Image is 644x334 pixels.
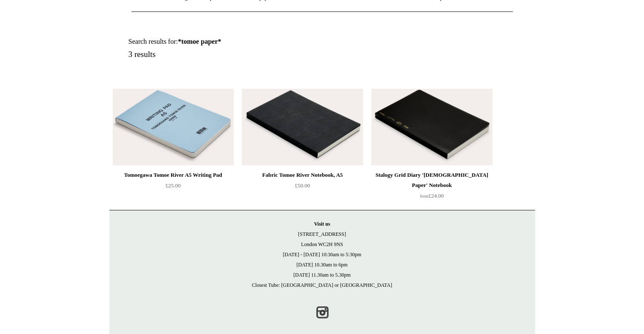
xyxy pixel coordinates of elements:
a: Instagram [313,303,332,322]
img: Stalogy Grid Diary 'Bible Paper' Notebook [371,89,492,165]
strong: Visit us [314,221,330,227]
div: Tomoegawa Tomoe River A5 Writing Pad [115,170,232,180]
a: Tomoegawa Tomoe River A5 Writing Pad £25.00 [113,170,234,205]
a: Stalogy Grid Diary 'Bible Paper' Notebook Stalogy Grid Diary 'Bible Paper' Notebook [371,89,492,165]
span: from [420,194,429,198]
span: £24.00 [420,192,444,199]
a: Fabric Tomoe River Notebook, A5 £50.00 [242,170,363,205]
h1: Search results for: [129,37,332,45]
a: Tomoegawa Tomoe River A5 Writing Pad Tomoegawa Tomoe River A5 Writing Pad [113,89,234,165]
strong: *tomoe paper* [178,38,221,45]
p: [STREET_ADDRESS] London WC2H 9NS [DATE] - [DATE] 10:30am to 5:30pm [DATE] 10.30am to 6pm [DATE] 1... [118,219,527,290]
div: Fabric Tomoe River Notebook, A5 [244,170,361,180]
img: Tomoegawa Tomoe River A5 Writing Pad [113,89,234,165]
div: Stalogy Grid Diary '[DEMOGRAPHIC_DATA] Paper' Notebook [373,170,490,190]
img: Fabric Tomoe River Notebook, A5 [242,89,363,165]
a: Fabric Tomoe River Notebook, A5 Fabric Tomoe River Notebook, A5 [242,89,363,165]
h5: 3 results [129,50,332,59]
span: £25.00 [166,182,181,189]
span: £50.00 [295,182,310,189]
a: Stalogy Grid Diary '[DEMOGRAPHIC_DATA] Paper' Notebook from£24.00 [371,170,492,205]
